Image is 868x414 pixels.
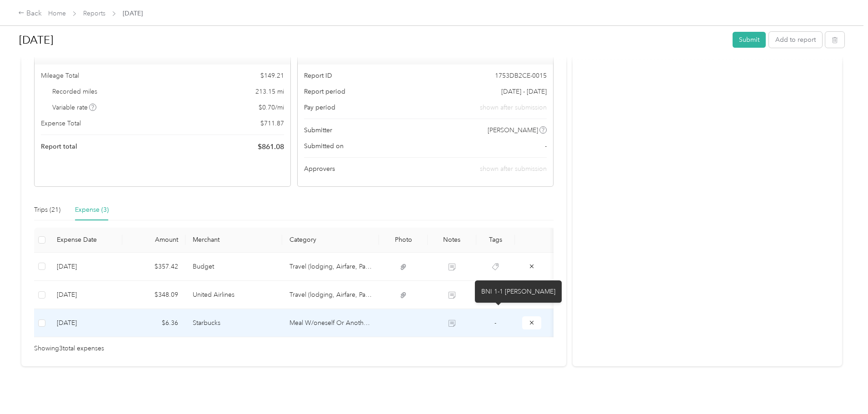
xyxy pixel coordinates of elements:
th: Tags [476,228,515,253]
span: Expense Total [41,119,81,128]
td: 9-15-2025 [50,253,122,281]
td: Meal W/oneself Or Another Employee(s) [282,309,379,337]
td: $6.36 [122,309,185,337]
a: Home [48,10,66,17]
td: Travel (lodging, Airfare, Parking, Transportation) [282,253,379,281]
td: $348.09 [122,281,185,309]
span: Recorded miles [52,87,97,96]
span: Mileage Total [41,71,79,80]
span: - [494,319,496,327]
h1: Sep 2025 [19,29,726,51]
div: Trips (21) [34,205,60,215]
span: [DATE] - [DATE] [501,87,547,96]
button: Add to report [769,32,822,48]
span: Approvers [304,164,335,174]
div: BNI 1-1 [PERSON_NAME] [475,280,562,303]
th: Merchant [185,228,282,253]
td: $357.42 [122,253,185,281]
span: Showing 3 total expenses [34,344,104,354]
span: $ 861.08 [258,141,284,152]
span: [DATE] [123,9,143,18]
th: Amount [122,228,185,253]
td: Travel (lodging, Airfare, Parking, Transportation) [282,281,379,309]
div: Back [18,8,42,19]
div: Tags [484,236,508,244]
iframe: Everlance-gr Chat Button Frame [817,363,868,414]
td: Starbucks [185,309,282,337]
span: Submitted on [304,141,344,151]
td: - [476,309,515,337]
button: Submit [733,32,766,48]
td: Budget [185,253,282,281]
span: [PERSON_NAME] [488,125,538,135]
span: Variable rate [52,103,97,112]
span: - [545,141,547,151]
span: $ 0.70 / mi [259,103,284,112]
span: Report ID [304,71,332,80]
span: Report total [41,142,77,151]
span: Pay period [304,103,335,112]
th: Photo [379,228,428,253]
span: $ 149.21 [260,71,284,80]
th: Category [282,228,379,253]
td: 9-8-2025 [50,281,122,309]
span: shown after submission [480,165,547,173]
th: Expense Date [50,228,122,253]
td: United Airlines [185,281,282,309]
a: Reports [83,10,105,17]
th: Notes [428,228,476,253]
span: Submitter [304,125,332,135]
span: 213.15 mi [255,87,284,96]
td: 9-3-2025 [50,309,122,337]
div: Expense (3) [75,205,109,215]
span: Report period [304,87,345,96]
span: shown after submission [480,103,547,112]
span: 1753DB2CE-0015 [495,71,547,80]
span: $ 711.87 [260,119,284,128]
